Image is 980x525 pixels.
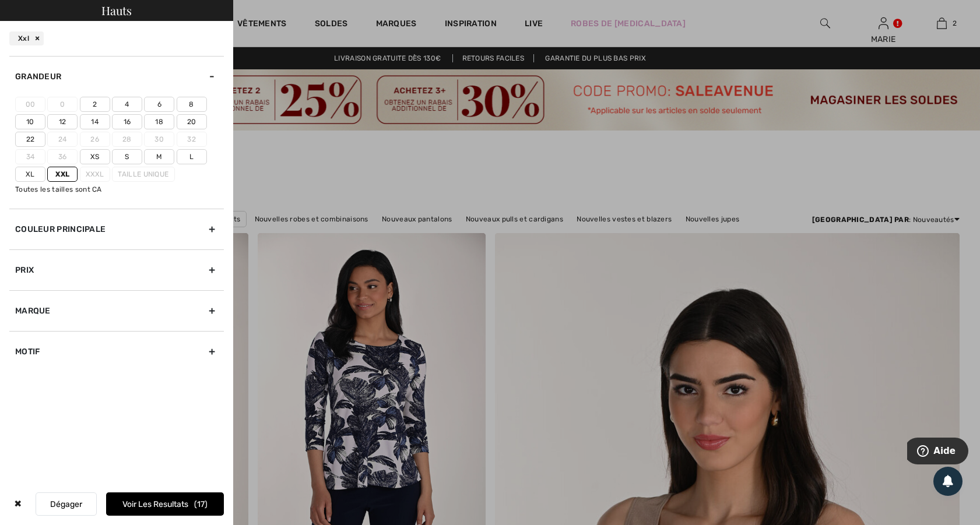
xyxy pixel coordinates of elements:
[80,114,110,129] label: 14
[106,492,224,516] button: Voir les resultats17
[15,114,45,129] label: 10
[9,290,224,331] div: Marque
[80,132,110,147] label: 26
[9,209,224,249] div: Couleur Principale
[80,97,110,112] label: 2
[177,132,207,147] label: 32
[9,56,224,97] div: Grandeur
[144,114,174,129] label: 18
[177,97,207,112] label: 8
[15,132,45,147] label: 22
[144,132,174,147] label: 30
[194,499,208,509] span: 17
[15,167,45,182] label: Xl
[177,114,207,129] label: 20
[907,438,968,467] iframe: Ouvre un widget dans lequel vous pouvez trouver plus d’informations
[47,149,78,164] label: 36
[9,31,44,45] div: Xxl
[47,167,78,182] label: Xxl
[15,184,224,195] div: Toutes les tailles sont CA
[9,492,26,516] div: ✖
[80,149,110,164] label: Xs
[9,331,224,372] div: Motif
[144,149,174,164] label: M
[47,114,78,129] label: 12
[36,492,97,516] button: Dégager
[112,149,142,164] label: S
[15,149,45,164] label: 34
[112,167,175,182] label: Taille Unique
[15,97,45,112] label: 00
[47,132,78,147] label: 24
[112,97,142,112] label: 4
[47,97,78,112] label: 0
[112,114,142,129] label: 16
[80,167,110,182] label: Xxxl
[112,132,142,147] label: 28
[144,97,174,112] label: 6
[9,249,224,290] div: Prix
[177,149,207,164] label: L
